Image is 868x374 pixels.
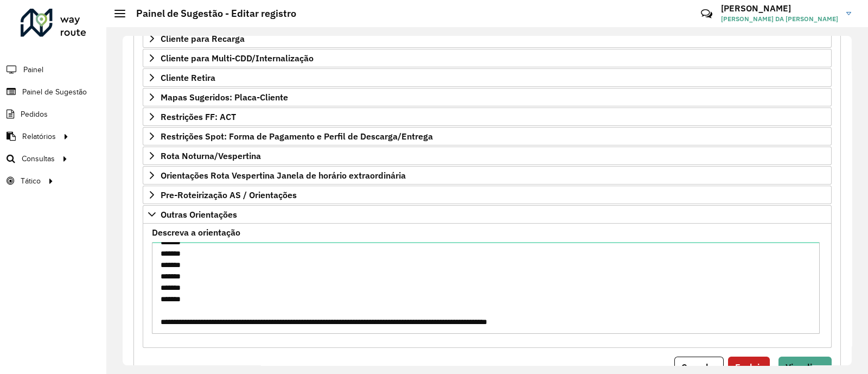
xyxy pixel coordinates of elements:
a: Cliente para Multi-CDD/Internalização [143,49,832,67]
span: Rota Noturna/Vespertina [161,151,261,160]
a: Mapas Sugeridos: Placa-Cliente [143,88,832,106]
a: Outras Orientações [143,205,832,224]
span: Orientações Rota Vespertina Janela de horário extraordinária [161,171,406,180]
span: Painel [23,64,43,75]
span: Restrições FF: ACT [161,112,236,121]
div: Outras Orientações [143,224,832,348]
span: Cliente para Recarga [161,34,245,43]
span: [PERSON_NAME] DA [PERSON_NAME] [721,14,838,24]
span: Excluir [735,362,763,372]
label: Descreva a orientação [152,226,240,239]
a: Orientações Rota Vespertina Janela de horário extraordinária [143,166,832,185]
span: Cancelar [681,362,717,372]
a: Restrições FF: ACT [143,107,832,126]
a: Restrições Spot: Forma de Pagamento e Perfil de Descarga/Entrega [143,127,832,145]
a: Cliente Retira [143,68,832,87]
span: Relatórios [22,131,56,142]
a: Pre-Roteirização AS / Orientações [143,186,832,204]
a: Rota Noturna/Vespertina [143,147,832,165]
span: Mapas Sugeridos: Placa-Cliente [161,93,288,102]
a: Contato Rápido [695,2,718,26]
span: Painel de Sugestão [22,86,87,98]
span: Visualizar [786,362,825,372]
span: Cliente para Multi-CDD/Internalização [161,54,314,62]
a: Cliente para Recarga [143,29,832,48]
span: Restrições Spot: Forma de Pagamento e Perfil de Descarga/Entrega [161,132,433,141]
span: Tático [21,175,41,187]
span: Outras Orientações [161,210,237,219]
span: Pre-Roteirização AS / Orientações [161,191,297,199]
h3: [PERSON_NAME] [721,3,838,14]
span: Cliente Retira [161,73,215,82]
span: Consultas [22,153,55,164]
span: Pedidos [21,109,48,120]
h2: Painel de Sugestão - Editar registro [125,8,296,20]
